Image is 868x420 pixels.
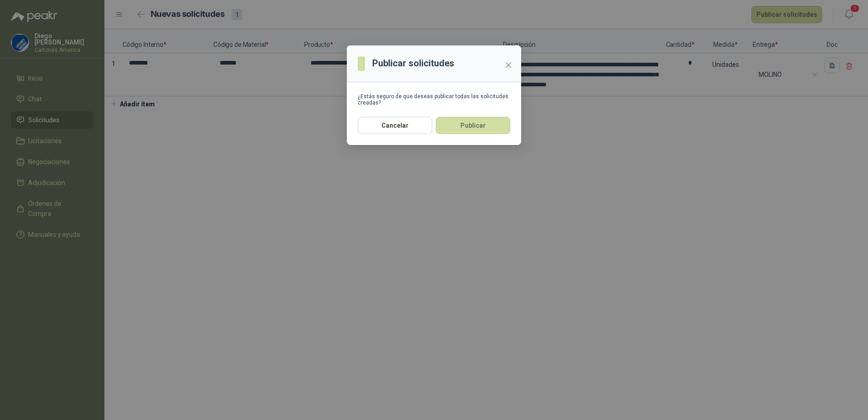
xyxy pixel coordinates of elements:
[358,117,432,134] button: Cancelar
[505,61,512,69] span: close
[358,93,510,106] div: ¿Estás seguro de que deseas publicar todas las solicitudes creadas?
[372,56,454,70] h3: Publicar solicitudes
[436,117,510,134] button: Publicar
[501,58,516,72] button: Close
